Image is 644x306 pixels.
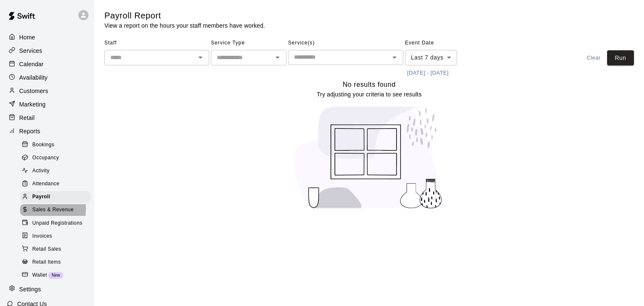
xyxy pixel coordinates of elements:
button: Run [607,50,634,66]
p: Reports [19,127,40,135]
span: Retail Sales [32,245,61,254]
a: Payroll [20,191,94,204]
span: Occupancy [32,154,59,162]
span: Attendance [32,180,60,188]
span: Activity [32,167,49,175]
a: Bookings [20,138,94,151]
p: Services [19,47,42,55]
p: Calendar [19,60,44,68]
p: View a report on the hours your staff members have worked. [104,21,265,30]
a: Retail [7,112,88,124]
span: Wallet [32,271,47,280]
div: Invoices [20,231,91,242]
button: [DATE] - [DATE] [405,67,451,80]
a: Reports [7,125,88,137]
span: Bookings [32,141,55,149]
button: Open [389,52,400,63]
p: Retail [19,114,35,122]
button: Clear [580,50,607,66]
span: Service Type [211,36,286,50]
a: Attendance [20,178,94,191]
a: Calendar [7,58,88,70]
span: Staff [104,36,209,50]
p: Availability [19,73,48,82]
span: Event Date [405,36,478,50]
button: Open [195,52,206,63]
a: Occupancy [20,151,94,164]
a: WalletNew [20,269,94,282]
a: Services [7,44,88,57]
p: Marketing [19,100,46,109]
img: No results found [286,99,453,216]
a: Retail Items [20,256,94,269]
button: Open [272,52,283,63]
a: Activity [20,165,94,178]
span: New [48,273,63,277]
h6: No results found [343,79,396,90]
div: Retail Sales [20,244,91,255]
p: Try adjusting your criteria to see results [317,90,421,99]
p: Customers [19,87,48,95]
div: Unpaid Registrations [20,218,91,229]
a: Invoices [20,230,94,243]
div: Attendance [20,178,91,190]
p: Settings [19,285,41,293]
span: Retail Items [32,258,61,267]
span: Invoices [32,232,52,241]
div: Last 7 days [405,50,457,65]
p: Home [19,33,35,41]
div: Payroll [20,191,91,203]
span: Unpaid Registrations [32,219,82,228]
a: Customers [7,85,88,97]
div: Activity [20,165,91,177]
span: Payroll [32,193,50,201]
div: Retail Items [20,257,91,268]
div: Sales & Revenue [20,204,91,216]
div: WalletNew [20,270,91,281]
a: Settings [7,283,88,296]
a: Availability [7,71,88,84]
h5: Payroll Report [104,10,265,21]
a: Retail Sales [20,243,94,256]
a: Marketing [7,98,88,111]
div: Bookings [20,139,91,151]
div: Occupancy [20,152,91,164]
span: Sales & Revenue [32,206,74,214]
a: Sales & Revenue [20,204,94,217]
span: Service(s) [288,36,403,50]
a: Home [7,31,88,44]
a: Unpaid Registrations [20,217,94,230]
